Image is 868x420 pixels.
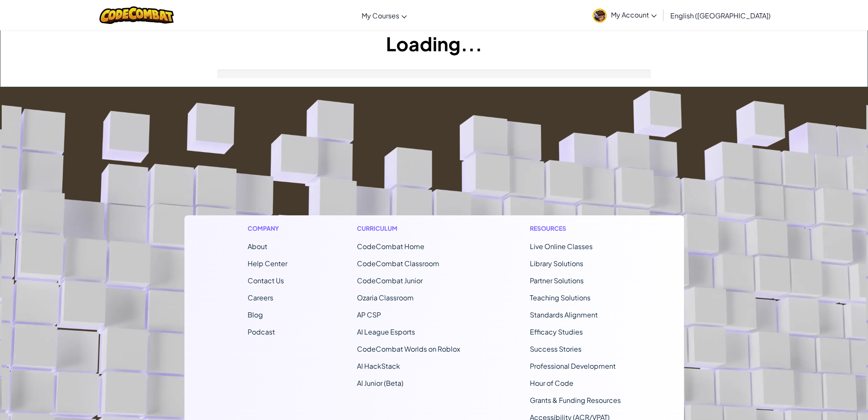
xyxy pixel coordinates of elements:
[99,6,174,24] img: CodeCombat logo
[357,242,424,251] span: CodeCombat Home
[530,310,598,319] a: Standards Alignment
[248,276,284,285] span: Contact Us
[248,327,275,336] a: Podcast
[530,396,621,405] a: Grants & Funding Resources
[530,344,582,353] a: Success Stories
[248,242,267,251] a: About
[666,4,775,27] a: English ([GEOGRAPHIC_DATA])
[593,9,607,23] img: avatar
[248,259,287,268] a: Help Center
[357,379,403,388] a: AI Junior (Beta)
[530,242,593,251] a: Live Online Classes
[357,361,400,370] a: AI HackStack
[357,310,381,319] a: AP CSP
[357,293,414,302] a: Ozaria Classroom
[611,10,657,19] span: My Account
[248,310,263,319] a: Blog
[530,361,616,370] a: Professional Development
[530,379,573,388] a: Hour of Code
[248,224,287,233] h1: Company
[248,293,273,302] a: Careers
[362,11,399,20] span: My Courses
[357,327,415,336] a: AI League Esports
[588,2,661,29] a: My Account
[357,276,423,285] a: CodeCombat Junior
[0,30,868,57] h1: Loading...
[530,276,584,285] a: Partner Solutions
[357,4,411,27] a: My Courses
[357,259,439,268] a: CodeCombat Classroom
[530,259,583,268] a: Library Solutions
[530,327,583,336] a: Efficacy Studies
[530,293,590,302] a: Teaching Solutions
[530,224,621,233] h1: Resources
[357,344,460,353] a: CodeCombat Worlds on Roblox
[670,11,771,20] span: English ([GEOGRAPHIC_DATA])
[357,224,460,233] h1: Curriculum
